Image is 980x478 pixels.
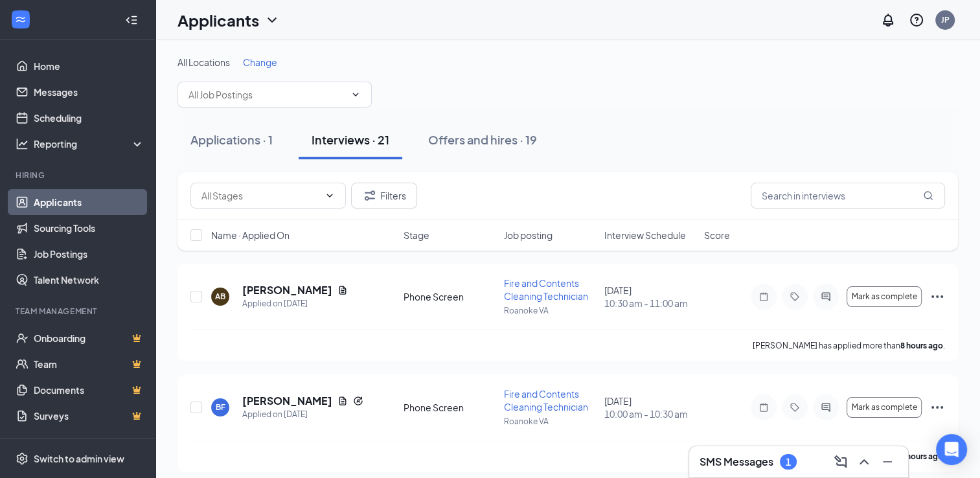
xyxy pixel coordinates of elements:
p: Roanoke VA [504,305,597,316]
a: Sourcing Tools [34,215,144,241]
svg: ChevronDown [264,12,280,28]
svg: ChevronDown [350,89,361,100]
svg: Document [337,396,348,406]
svg: QuestionInfo [909,12,924,28]
a: DocumentsCrown [34,377,144,403]
svg: Tag [787,291,803,302]
b: 8 hours ago [900,341,943,350]
div: Applied on [DATE] [242,297,348,310]
div: Applied on [DATE] [242,408,363,421]
h3: SMS Messages [700,455,773,469]
div: Phone Screen [404,401,496,414]
b: 16 hours ago [896,451,943,461]
a: Scheduling [34,105,144,131]
a: SurveysCrown [34,403,144,429]
div: Offers and hires · 19 [428,131,537,148]
span: Interview Schedule [604,229,685,242]
div: AB [215,291,225,302]
svg: Ellipses [929,400,945,415]
svg: Reapply [353,396,363,406]
button: Minimize [877,451,898,472]
svg: ChevronUp [856,454,872,470]
span: Stage [404,229,429,242]
svg: Collapse [125,14,138,27]
div: JP [941,14,950,25]
div: Reporting [34,137,145,150]
a: TeamCrown [34,351,144,377]
button: Mark as complete [847,397,922,418]
svg: ComposeMessage [833,454,849,470]
input: All Job Postings [188,87,345,102]
a: Messages [34,79,144,105]
span: 10:30 am - 11:00 am [604,297,696,310]
div: BF [216,402,225,413]
span: Fire and Contents Cleaning Technician [504,388,588,413]
span: All Locations [177,56,230,68]
svg: MagnifyingGlass [923,190,933,201]
svg: WorkstreamLogo [14,13,27,26]
svg: ActiveChat [818,402,834,413]
h5: [PERSON_NAME] [242,394,332,408]
input: All Stages [201,188,319,203]
span: Job posting [504,229,553,242]
button: Mark as complete [847,286,922,307]
div: [DATE] [604,394,696,420]
div: Applications · 1 [190,131,273,148]
span: Change [243,56,277,68]
svg: ChevronDown [325,190,335,201]
div: Team Management [16,306,142,317]
button: ComposeMessage [830,451,851,472]
button: Filter Filters [351,183,417,209]
a: Home [34,53,144,79]
span: 10:00 am - 10:30 am [604,407,696,420]
h1: Applicants [177,9,259,31]
h5: [PERSON_NAME] [242,283,332,297]
svg: Filter [362,188,378,203]
svg: Tag [787,402,803,413]
svg: Note [756,402,771,413]
div: Open Intercom Messenger [936,434,967,465]
a: Applicants [34,189,144,215]
span: Score [704,229,730,242]
a: Job Postings [34,241,144,267]
svg: Minimize [880,454,895,470]
a: Talent Network [34,267,144,293]
p: Roanoke VA [504,416,597,427]
svg: ActiveChat [818,291,834,302]
span: Mark as complete [852,403,917,412]
span: Mark as complete [852,292,917,301]
div: Hiring [16,170,142,181]
div: Phone Screen [404,290,496,303]
div: 1 [786,457,791,468]
svg: Note [756,291,771,302]
div: Switch to admin view [34,452,124,465]
span: Fire and Contents Cleaning Technician [504,277,588,302]
svg: Analysis [16,137,28,150]
svg: Document [337,285,348,295]
input: Search in interviews [751,183,945,209]
button: ChevronUp [854,451,874,472]
p: [PERSON_NAME] has applied more than . [753,340,945,351]
svg: Notifications [880,12,896,28]
svg: Settings [16,452,28,465]
svg: Ellipses [929,289,945,304]
a: OnboardingCrown [34,325,144,351]
div: Interviews · 21 [312,131,389,148]
div: [DATE] [604,284,696,310]
span: Name · Applied On [211,229,290,242]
